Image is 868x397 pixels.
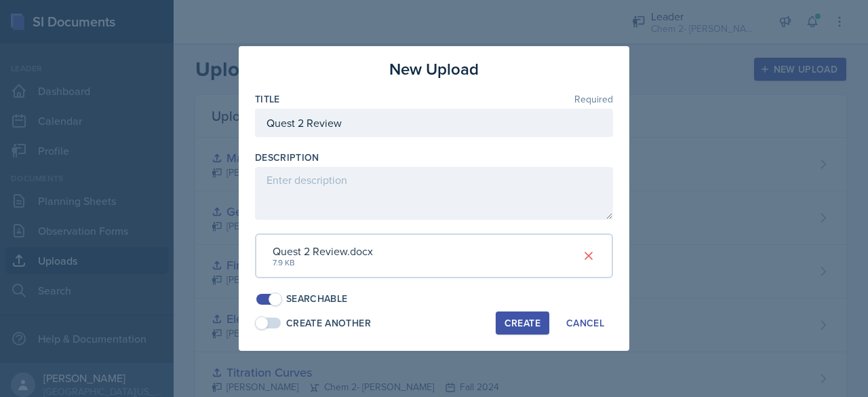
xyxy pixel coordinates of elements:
[273,257,373,269] div: 7.9 KB
[273,243,373,259] div: Quest 2 Review.docx
[286,316,371,330] div: Create Another
[557,311,613,335] button: Cancel
[566,318,604,328] div: Cancel
[574,94,613,104] span: Required
[255,92,280,106] label: Title
[389,57,479,81] h3: New Upload
[286,292,348,306] div: Searchable
[255,151,319,164] label: Description
[255,109,613,137] input: Enter title
[505,318,540,328] div: Create
[496,311,549,335] button: Create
